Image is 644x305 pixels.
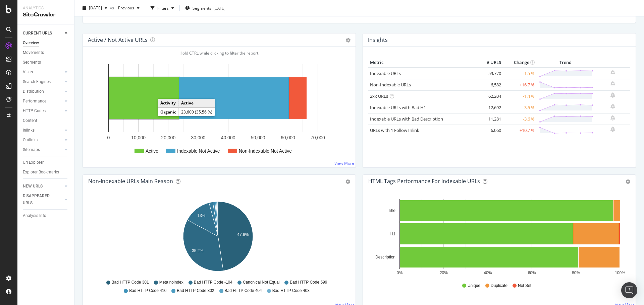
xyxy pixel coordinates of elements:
div: bell-plus [610,92,615,98]
span: Bad HTTP Code 403 [272,288,310,294]
text: Description [375,255,395,259]
div: HTML Tags Performance for Indexable URLs [368,178,480,184]
td: Active [179,99,215,107]
span: Bad HTTP Code 301 [112,280,149,285]
a: Outlinks [23,137,63,144]
span: Bad HTTP Code 410 [129,288,166,294]
div: bell-plus [610,115,615,121]
span: Segments [193,5,211,11]
div: NEW URLS [23,183,43,190]
th: Trend [536,58,595,68]
div: Performance [23,98,46,105]
a: Indexable URLs with Bad H1 [370,104,426,110]
a: CURRENT URLS [23,30,63,37]
text: 30,000 [191,135,206,140]
text: H1 [390,232,396,236]
button: Previous [115,3,142,13]
text: 100% [615,271,625,275]
span: Unique [468,283,480,289]
div: DISAPPEARED URLS [23,193,57,207]
div: Open Intercom Messenger [621,282,637,298]
div: A chart. [368,199,628,277]
text: 0% [397,271,403,275]
button: Filters [148,3,177,13]
td: 11,281 [476,113,503,125]
text: 50,000 [251,135,265,140]
h4: Insights [368,35,388,45]
div: Movements [23,49,44,56]
h4: Active / Not Active URLs [88,35,148,45]
button: Segments[DATE] [182,3,228,13]
a: DISAPPEARED URLS [23,193,63,207]
span: Canonical Not Equal [243,280,279,285]
a: Non-Indexable URLs [370,82,411,88]
a: Content [23,117,69,124]
div: Inlinks [23,127,35,134]
div: bell-plus [610,70,615,75]
div: bell-plus [610,104,615,109]
a: Segments [23,59,69,66]
div: Filters [157,5,169,11]
div: Search Engines [23,78,51,85]
td: -1.5 % [503,68,536,79]
th: Change [503,58,536,68]
td: 12,692 [476,102,503,113]
div: bell-plus [610,127,615,132]
div: Analysis Info [23,212,46,219]
a: Analysis Info [23,212,69,219]
div: Visits [23,69,33,76]
th: Metric [368,58,476,68]
a: Indexable URLs [370,70,401,76]
div: Distribution [23,88,44,95]
td: +16.7 % [503,79,536,90]
text: 70,000 [311,135,325,140]
div: Sitemaps [23,146,40,153]
a: URLs with 1 Follow Inlink [370,127,419,133]
a: HTTP Codes [23,107,63,115]
svg: A chart. [88,199,348,277]
a: Search Engines [23,78,63,85]
div: Non-Indexable URLs Main Reason [88,178,173,184]
div: Url Explorer [23,159,44,166]
text: Non-Indexable Not Active [239,148,292,154]
span: Bad HTTP Code 302 [177,288,214,294]
span: vs [110,5,115,11]
text: 10,000 [131,135,146,140]
a: View More [334,160,354,166]
a: Sitemaps [23,146,63,153]
td: 62,204 [476,90,503,102]
a: NEW URLS [23,183,63,190]
div: Content [23,117,37,124]
div: Outlinks [23,137,38,144]
a: 2xx URLs [370,93,388,99]
span: Hold CTRL while clicking to filter the report. [179,50,259,56]
text: Active [146,148,158,154]
div: Explorer Bookmarks [23,169,59,176]
text: 60% [528,271,536,275]
th: # URLS [476,58,503,68]
span: Bad HTTP Code 599 [290,280,327,285]
a: Distribution [23,88,63,95]
td: +10.7 % [503,125,536,136]
div: gear [345,179,350,184]
a: Url Explorer [23,159,69,166]
text: 13% [197,213,205,218]
svg: A chart. [88,58,350,162]
i: Options [346,38,351,43]
div: HTTP Codes [23,107,46,115]
text: 40,000 [221,135,235,140]
td: 23,600 (35.56 %) [179,108,215,117]
div: CURRENT URLS [23,30,52,37]
text: Indexable Not Active [177,148,220,154]
div: [DATE] [213,5,225,11]
td: -3.6 % [503,113,536,125]
text: Title [388,208,396,213]
text: 35.2% [192,248,203,253]
a: Inlinks [23,127,63,134]
div: Analytics [23,5,69,11]
text: 20,000 [161,135,175,140]
td: Organic [158,108,179,117]
a: Overview [23,40,69,47]
text: 20% [440,271,448,275]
